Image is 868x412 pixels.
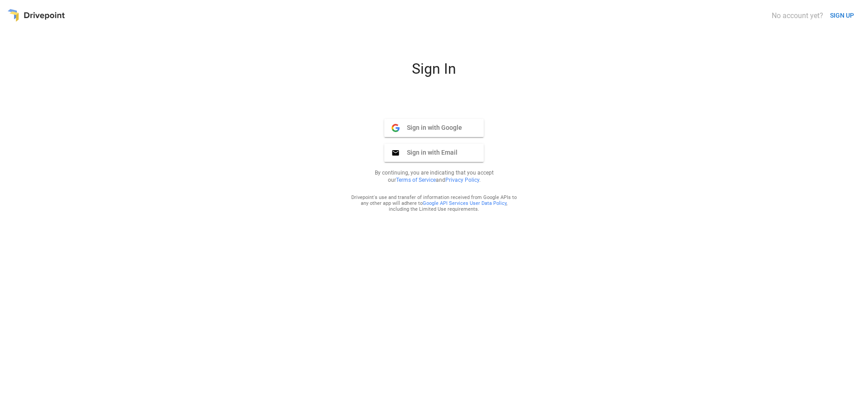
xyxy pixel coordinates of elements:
[363,169,505,184] p: By continuing, you are indicating that you accept our and .
[772,11,823,20] div: No account yet?
[384,119,484,137] button: Sign in with Google
[351,194,517,212] div: Drivepoint's use and transfer of information received from Google APIs to any other app will adhe...
[400,123,462,132] span: Sign in with Google
[325,60,542,85] div: Sign In
[826,7,858,24] button: SIGN UP
[400,148,458,156] span: Sign in with Email
[445,177,479,183] a: Privacy Policy
[423,200,506,206] a: Google API Services User Data Policy
[396,177,436,183] a: Terms of Service
[384,144,484,162] button: Sign in with Email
